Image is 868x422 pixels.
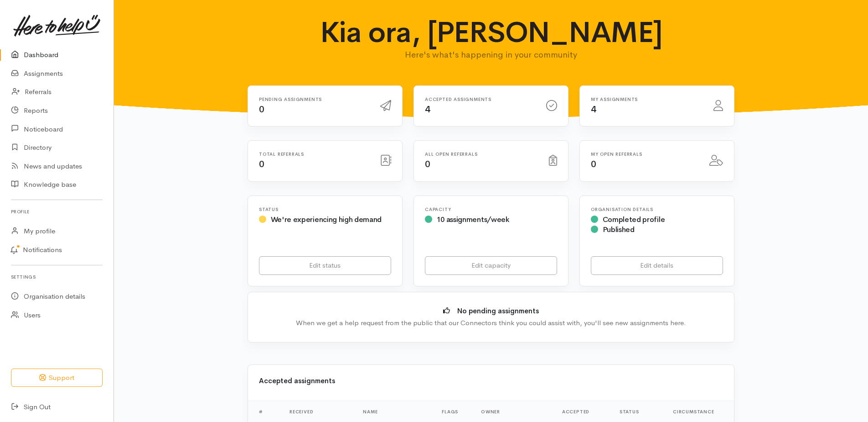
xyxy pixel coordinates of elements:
h6: Accepted assignments [425,97,535,102]
button: Support [11,369,103,387]
h6: Settings [11,271,103,283]
span: 4 [425,104,430,115]
span: 0 [259,158,264,170]
b: Accepted assignments [259,376,335,385]
span: 10 assignments/week [437,215,509,224]
h6: Capacity [425,207,557,212]
span: Completed profile [603,215,665,224]
span: 0 [591,158,596,170]
h6: Profile [11,206,103,218]
span: Published [603,225,635,234]
a: Edit capacity [425,256,557,275]
span: 0 [425,158,430,170]
h6: Pending assignments [259,97,369,102]
a: Edit status [259,256,391,275]
h6: Status [259,207,391,212]
h1: Kia ora, [PERSON_NAME] [314,16,669,48]
p: Here's what's happening in your community [314,48,669,61]
span: 0 [259,104,264,115]
h6: All open referrals [425,152,538,157]
b: No pending assignments [457,306,539,315]
span: 4 [591,104,596,115]
span: We're experiencing high demand [271,215,382,224]
h6: Organisation Details [591,207,723,212]
div: When we get a help request from the public that our Connectors think you could assist with, you'l... [262,318,720,328]
a: Edit details [591,256,723,275]
h6: My open referrals [591,152,698,157]
h6: Total referrals [259,152,369,157]
h6: My assignments [591,97,703,102]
